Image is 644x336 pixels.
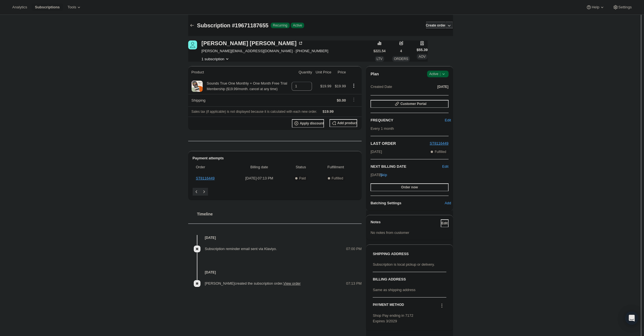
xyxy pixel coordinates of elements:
span: 07:00 PM [346,246,362,252]
span: Create order [426,23,446,28]
h2: LAST ORDER [371,141,430,146]
span: Recurring [273,23,287,28]
span: Subscription is local pickup or delivery. [373,262,435,267]
span: [DATE] [371,149,382,155]
span: Edit [445,117,451,123]
h4: [DATE] [188,235,362,241]
span: Skip [380,172,387,178]
span: Add product [337,121,357,125]
span: Created Date [371,84,392,90]
button: Create order [426,21,446,29]
span: [PERSON_NAME][EMAIL_ADDRESS][DOMAIN_NAME] · [PHONE_NUMBER] [202,48,328,54]
span: [DATE] · [371,173,384,177]
button: Tools [64,3,85,11]
span: Shop Pay ending in 7172 Expires 3/2029 [373,313,413,323]
span: Fulfilled [435,150,446,154]
span: Tools [67,5,76,9]
div: Open Intercom Messenger [625,311,638,325]
span: AOV [418,55,425,59]
button: $221.54 [374,47,386,55]
span: Subscription #19671187655 [197,22,268,28]
span: ORDERS [394,57,408,61]
h2: FREQUENCY [371,117,447,123]
span: Customer Portal [400,102,426,106]
div: Sounds True One Monthly + One Month Free Trial [203,81,287,92]
span: 07:13 PM [346,281,362,286]
span: $0.00 [337,98,346,102]
th: Unit Price [314,66,333,78]
h2: NEXT BILLING DATE [371,164,442,169]
span: Active [429,71,446,77]
a: View order [283,281,301,285]
span: Settings [618,5,632,9]
span: Analytics [12,5,27,9]
h3: Notes [371,219,440,227]
button: Add [444,199,452,208]
th: Quantity [290,66,314,78]
button: Subscriptions [188,21,196,29]
button: Analytics [9,3,30,11]
nav: Pagination [193,188,357,196]
h3: PAYMENT METHOD [373,303,404,310]
h3: SHIPPING ADDRESS [373,251,446,257]
button: Order now [371,183,448,191]
button: Edit [444,116,452,125]
button: Edit [441,219,449,227]
th: Price [333,66,347,78]
img: product img [192,81,203,92]
span: Same as shipping address [373,288,415,292]
span: $19.99 [323,109,334,114]
span: $19.99 [335,84,346,88]
th: Shipping [188,94,290,106]
a: ST8116449 [430,141,448,145]
button: Skip [380,171,388,179]
h6: Batching Settings [371,200,447,206]
a: ST8116449 [196,176,215,180]
span: $221.54 [374,49,386,53]
h2: Payment attempts [193,155,357,161]
span: [DATE] · 07:13 PM [234,176,284,181]
span: Sales tax (if applicable) is not displayed because it is calculated with each new order. [192,110,317,114]
span: [DATE] [437,85,449,89]
button: Settings [609,3,635,11]
span: Subscription reminder email sent via Klaviyo. [205,247,277,251]
button: Customer Portal [371,100,448,108]
span: 4 [400,49,402,53]
span: Fulfillment [318,164,354,170]
div: [PERSON_NAME] [PERSON_NAME] [202,40,303,46]
span: Add [445,200,451,206]
button: Apply discount [292,119,324,128]
span: Billing date [234,164,284,170]
small: Membership ($19.99/month. cancel at any time) [207,87,278,91]
span: [PERSON_NAME] created the subscription order. [205,281,301,285]
span: Fulfilled [332,176,343,181]
h2: Plan [371,71,379,77]
span: Mary Schneider [188,40,197,49]
button: Help [583,3,608,11]
span: No notes from customer [371,231,409,235]
button: Product actions [202,56,230,62]
span: Paid [299,176,306,181]
span: Order now [401,185,418,189]
span: $55.39 [417,47,428,53]
button: Product actions [349,83,358,89]
button: Add product [330,119,357,127]
span: Status [287,164,314,170]
span: Subscriptions [35,5,60,9]
th: Product [188,66,290,78]
span: Active [293,23,302,28]
span: | [440,72,440,76]
span: Edit [441,221,448,225]
button: [DATE] [437,83,449,91]
span: Every 1 month [371,126,394,131]
span: LTV [377,57,382,61]
span: Edit [442,164,448,169]
span: Help [592,5,599,9]
h4: [DATE] [188,270,362,275]
h2: Timeline [197,211,362,217]
button: Shipping actions [349,97,358,103]
span: $19.99 [320,84,331,88]
h3: BILLING ADDRESS [373,277,446,282]
button: Subscriptions [32,3,63,11]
